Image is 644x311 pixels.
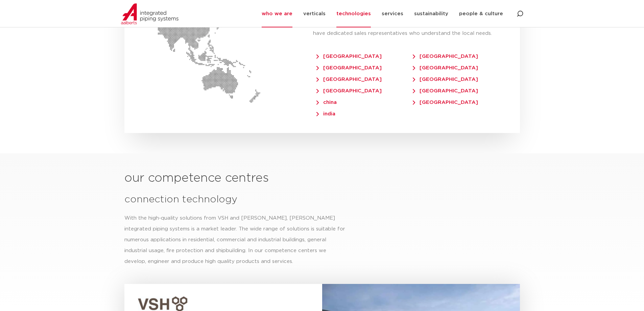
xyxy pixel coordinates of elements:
div: With the high-quality solutions from VSH and [PERSON_NAME], [PERSON_NAME] integrated piping syste... [124,213,346,267]
span: [GEOGRAPHIC_DATA] [413,65,478,70]
h2: our competence centres [124,170,520,186]
span: [GEOGRAPHIC_DATA] [413,54,478,59]
span: [GEOGRAPHIC_DATA] [413,77,478,82]
a: [GEOGRAPHIC_DATA] [316,85,392,93]
h2: connection technology [124,193,520,206]
a: india [316,108,345,116]
a: [GEOGRAPHIC_DATA] [316,62,392,70]
span: [GEOGRAPHIC_DATA] [316,54,382,59]
a: [GEOGRAPHIC_DATA] [413,85,488,93]
span: [GEOGRAPHIC_DATA] [413,100,478,105]
a: [GEOGRAPHIC_DATA] [316,73,392,82]
span: china [316,100,337,105]
a: [GEOGRAPHIC_DATA] [413,73,488,82]
span: india [316,111,335,116]
a: [GEOGRAPHIC_DATA] [316,50,392,59]
a: china [316,96,347,105]
span: [GEOGRAPHIC_DATA] [316,88,382,93]
a: [GEOGRAPHIC_DATA] [413,96,488,105]
a: [GEOGRAPHIC_DATA] [413,50,488,59]
span: [GEOGRAPHIC_DATA] [413,88,478,93]
span: [GEOGRAPHIC_DATA] [316,77,382,82]
span: [GEOGRAPHIC_DATA] [316,65,382,70]
a: [GEOGRAPHIC_DATA] [413,62,488,70]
